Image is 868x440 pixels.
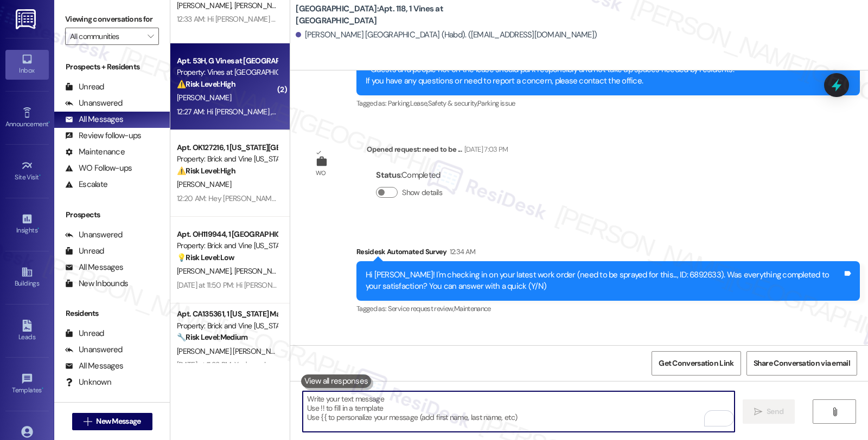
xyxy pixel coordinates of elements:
strong: ⚠️ Risk Level: High [177,79,235,89]
span: [PERSON_NAME] [177,266,234,276]
div: [PERSON_NAME] [GEOGRAPHIC_DATA] (Habd). ([EMAIL_ADDRESS][DOMAIN_NAME]) [296,29,597,41]
label: Show details [402,187,442,198]
div: Maintenance [65,146,125,158]
div: Hi [PERSON_NAME]! I'm checking in on your latest work order (need to be sprayed for this..., ID: ... [366,269,843,293]
div: : Completed [376,167,446,184]
button: New Message [72,413,152,430]
button: Send [743,399,795,424]
span: New Message [96,416,141,427]
i:  [84,417,92,426]
div: 12:20 AM: Hey [PERSON_NAME], I'm so sorry you're still locked out of the Rently app! Could you pl... [177,193,822,203]
a: Buildings [5,263,49,292]
img: ResiDesk Logo [16,9,38,29]
div: Escalate [65,179,107,190]
b: Status [376,170,400,180]
div: Residents [54,308,170,319]
a: Leads [5,316,49,346]
i:  [754,407,762,416]
span: Send [767,406,783,417]
div: WO [316,167,326,179]
div: Apt. OK127216, 1 [US_STATE][GEOGRAPHIC_DATA] [177,142,277,153]
span: Lease , [410,99,428,108]
div: [DATE] at 11:32 PM: You're welcome. [PERSON_NAME], Should you have other concerns, please feel fr... [177,360,539,370]
div: Unread [65,245,104,257]
i:  [148,32,154,41]
div: All Messages [65,262,123,273]
div: All Messages [65,114,123,125]
div: Apt. OH119944, 1 [GEOGRAPHIC_DATA] [177,229,277,240]
a: Templates • [5,370,49,399]
div: Property: Vines at [GEOGRAPHIC_DATA] [177,67,277,78]
div: Apt. CA135361, 1 [US_STATE] Market [177,308,277,320]
div: Unread [65,81,104,93]
div: New Inbounds [65,278,128,289]
strong: 💡 Risk Level: Low [177,253,234,262]
span: Safety & security , [428,99,477,108]
div: Property: Brick and Vine [US_STATE][GEOGRAPHIC_DATA] [177,153,277,165]
div: Unanswered [65,344,123,355]
span: • [48,119,50,126]
div: Prospects + Residents [54,61,170,73]
div: Tagged as: [356,95,860,111]
a: Inbox [5,50,49,79]
div: All Messages [65,360,123,372]
button: Get Conversation Link [652,351,741,376]
strong: 🔧 Risk Level: Medium [177,332,247,342]
div: Unread [65,328,104,339]
span: Maintenance [454,304,491,313]
span: Parking issue [477,99,515,108]
div: [DATE] at 11:50 PM: Hi [PERSON_NAME], it's great to hear from you! Is there anything I can assist... [177,280,505,290]
span: • [39,172,41,179]
div: [DATE] 7:03 PM [462,144,508,155]
div: Opened request: need to be ... [367,144,508,159]
strong: ⚠️ Risk Level: High [177,166,235,176]
div: Property: Brick and Vine [US_STATE] [177,320,277,332]
input: All communities [70,28,142,45]
div: Residesk Automated Survey [356,246,860,261]
span: [PERSON_NAME] [PERSON_NAME] [177,346,287,356]
textarea: To enrich screen reader interactions, please activate Accessibility in Grammarly extension settings [303,391,735,432]
span: Service request review , [388,304,454,313]
span: Get Conversation Link [659,358,733,369]
label: Viewing conversations for [65,11,159,28]
span: [PERSON_NAME] [177,1,234,10]
span: • [42,385,43,392]
div: Prospects [54,209,170,221]
span: Parking , [388,99,410,108]
span: • [37,225,39,232]
div: WO Follow-ups [65,163,132,174]
i:  [831,407,839,416]
b: [GEOGRAPHIC_DATA]: Apt. 118, 1 Vines at [GEOGRAPHIC_DATA] [296,3,513,27]
a: Insights • [5,210,49,239]
div: Unanswered [65,229,123,241]
div: Apt. 53H, G Vines at [GEOGRAPHIC_DATA] [177,55,277,67]
span: [PERSON_NAME] [PERSON_NAME] [234,266,344,276]
span: [PERSON_NAME] [177,179,231,189]
a: Site Visit • [5,157,49,186]
div: 12:34 AM [447,246,476,257]
span: Share Conversation via email [754,358,850,369]
div: Review follow-ups [65,130,141,141]
span: [PERSON_NAME] [177,93,231,102]
button: Share Conversation via email [746,351,857,376]
div: Unknown [65,377,111,388]
div: Tagged as: [356,301,860,316]
span: [PERSON_NAME] [234,1,289,10]
div: Property: Brick and Vine [US_STATE] [177,240,277,251]
div: Unanswered [65,98,123,109]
